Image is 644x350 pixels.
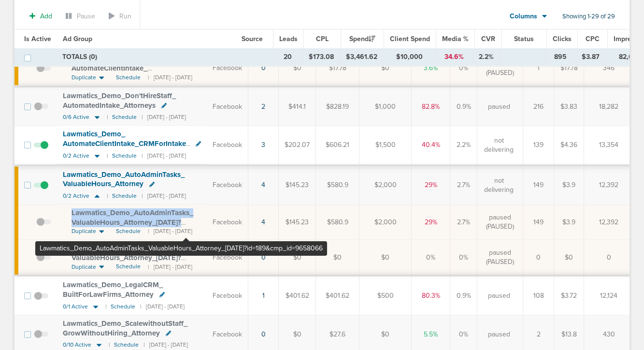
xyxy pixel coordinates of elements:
[279,87,316,126] td: $414.1
[554,87,584,126] td: $3.83
[584,165,634,204] td: 12,392
[450,240,477,276] td: 0%
[63,192,89,200] span: 0/2 Active
[473,48,500,66] td: 2.2%
[72,208,193,236] span: Lawmatics_ Demo_ AutoAdminTasks_ ValuableHours_ Attorney_ [DATE]?id=189&cmp_ id=9658066
[316,204,359,240] td: $580.9
[72,263,96,271] span: Duplicate
[554,204,584,240] td: $3.9
[450,50,477,87] td: 0%
[109,341,109,349] small: |
[442,35,469,43] span: Media %
[72,73,96,82] span: Duplicate
[477,50,523,87] td: paused (PAUSED)
[523,87,554,126] td: 216
[523,126,554,165] td: 139
[450,165,477,204] td: 2.7%
[316,50,359,87] td: $17.78
[40,12,52,20] span: Add
[316,126,359,165] td: $606.21
[412,240,450,276] td: 0%
[523,204,554,240] td: 149
[450,87,477,126] td: 0.9%
[359,276,412,315] td: $500
[142,114,186,121] small: | [DATE] - [DATE]
[148,263,192,271] small: | [DATE] - [DATE]
[545,48,576,66] td: 895
[63,280,163,299] span: Lawmatics_ Demo_ LegalCRM_ BuiltForLawFirms_ Attorney
[140,303,185,310] small: | [DATE] - [DATE]
[481,35,495,43] span: CVR
[112,114,137,121] small: Schedule
[111,303,135,310] small: Schedule
[148,227,192,235] small: | [DATE] - [DATE]
[261,218,265,226] a: 4
[359,165,412,204] td: $2,000
[450,126,477,165] td: 2.2%
[261,141,265,149] a: 3
[261,64,266,72] a: 0
[316,165,359,204] td: $580.9
[553,35,572,43] span: Clicks
[142,192,186,200] small: | [DATE] - [DATE]
[412,126,450,165] td: 40.4%
[262,292,265,300] a: 1
[562,13,615,21] span: Showing 1-29 of 29
[207,276,248,315] td: Facebook
[24,9,57,23] button: Add
[116,227,141,235] span: Schedule
[261,181,265,189] a: 4
[435,48,472,66] td: 34.6%
[359,204,412,240] td: $2,000
[316,240,359,276] td: $0
[384,48,435,66] td: $10,000
[359,50,412,87] td: $0
[107,152,107,160] small: |
[488,102,510,112] span: paused
[143,341,188,349] small: | [DATE] - [DATE]
[105,303,106,310] small: |
[261,102,265,111] a: 2
[279,35,298,43] span: Leads
[24,35,51,43] span: Is Active
[523,50,554,87] td: 1
[554,50,584,87] td: $17.78
[279,50,316,87] td: $0
[316,87,359,126] td: $828.19
[114,341,139,349] small: Schedule
[112,192,137,200] small: Schedule
[242,35,263,43] span: Source
[488,330,510,339] span: paused
[72,227,96,235] span: Duplicate
[523,240,554,276] td: 0
[279,240,316,276] td: $0
[72,55,192,92] span: Lawmatics_ Demo_ AutomateClientIntake_ ElimManualIntake_ Attorney_ [DATE]?id=189&cmp_ id=9658066
[523,276,554,315] td: 108
[554,240,584,276] td: $0
[63,91,176,110] span: Lawmatics_ Demo_ Don'tHireStaff_ AutomatedIntake_ Attorneys
[63,303,88,310] span: 0/1 Active
[390,35,430,43] span: Client Spend
[584,126,634,165] td: 13,354
[63,114,89,121] span: 0/6 Active
[279,126,316,165] td: $202.07
[63,319,187,337] span: Lawmatics_ Demo_ ScalewithoutStaff_ GrowWithoutHiring_ Attorney
[142,152,186,160] small: | [DATE] - [DATE]
[450,276,477,315] td: 0.9%
[279,276,316,315] td: $401.62
[514,35,534,43] span: Status
[450,204,477,240] td: 2.7%
[584,240,634,276] td: 0
[63,341,91,349] span: 0/10 Active
[57,48,272,66] td: TOTALS (0)
[112,152,137,160] small: Schedule
[554,165,584,204] td: $3.9
[359,240,412,276] td: $0
[554,276,584,315] td: $3.72
[261,253,266,262] a: 0
[510,12,537,21] span: Columns
[584,87,634,126] td: 18,282
[575,48,605,66] td: $3.87
[279,165,316,204] td: $145.23
[207,87,248,126] td: Facebook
